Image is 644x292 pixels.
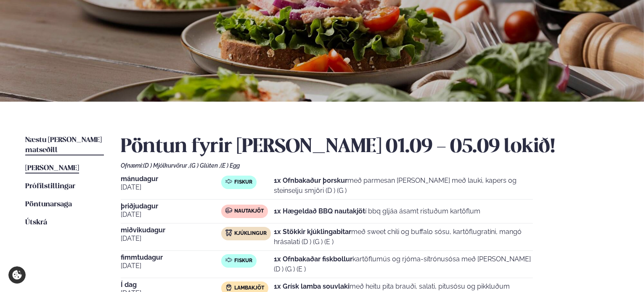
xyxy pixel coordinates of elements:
[121,176,221,182] span: mánudagur
[121,162,619,169] div: Ofnæmi:
[234,230,267,237] span: Kjúklingur
[121,203,221,210] span: þriðjudagur
[274,255,352,263] strong: 1x Ofnbakaðar fiskbollur
[274,207,365,215] strong: 1x Hægeldað BBQ nautakjöt
[274,228,351,236] strong: 1x Stökkir kjúklingabitar
[274,227,533,247] p: með sweet chili og buffalo sósu, kartöflugratíni, mangó hrásalati (D ) (G ) (E )
[121,227,221,234] span: miðvikudagur
[225,178,232,185] img: fish.svg
[121,182,221,192] span: [DATE]
[234,258,252,264] span: Fiskur
[25,218,47,228] a: Útskrá
[121,210,221,220] span: [DATE]
[25,200,72,210] a: Pöntunarsaga
[121,261,221,271] span: [DATE]
[220,162,240,169] span: (E ) Egg
[8,266,26,284] a: Cookie settings
[25,163,79,174] a: [PERSON_NAME]
[25,135,104,155] a: Næstu [PERSON_NAME] matseðill
[25,182,75,192] a: Prófílstillingar
[225,207,232,214] img: beef.svg
[121,281,221,288] span: Í dag
[121,254,221,261] span: fimmtudagur
[25,183,75,190] span: Prófílstillingar
[25,219,47,226] span: Útskrá
[121,234,221,244] span: [DATE]
[234,285,264,292] span: Lambakjöt
[25,201,72,208] span: Pöntunarsaga
[274,254,533,274] p: kartöflumús og rjóma-sítrónusósa með [PERSON_NAME] (D ) (G ) (E )
[190,162,220,169] span: (G ) Glúten ,
[274,282,350,290] strong: 1x Grísk lamba souvlaki
[25,137,102,154] span: Næstu [PERSON_NAME] matseðill
[225,229,232,236] img: chicken.svg
[121,135,619,159] h2: Pöntun fyrir [PERSON_NAME] 01.09 - 05.09 lokið!
[274,176,533,196] p: með parmesan [PERSON_NAME] með lauki, kapers og steinselju smjöri (D ) (G )
[225,257,232,263] img: fish.svg
[225,284,232,291] img: Lamb.svg
[234,179,252,186] span: Fiskur
[143,162,190,169] span: (D ) Mjólkurvörur ,
[274,176,347,184] strong: 1x Ofnbakaður þorskur
[274,206,480,216] p: í bbq gljáa ásamt ristuðum kartöflum
[234,208,264,215] span: Nautakjöt
[25,165,79,172] span: [PERSON_NAME]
